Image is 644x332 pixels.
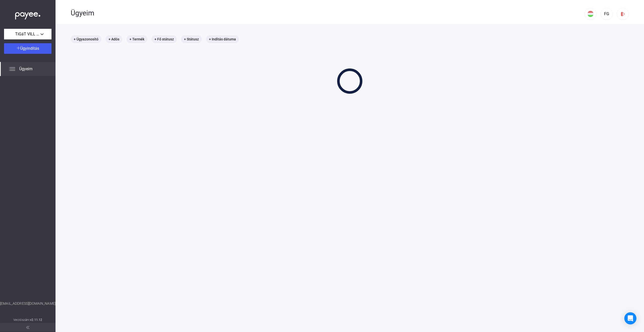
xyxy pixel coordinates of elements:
[4,29,51,39] button: TiGáT VILL Kft.
[71,35,101,43] mat-chip: + Ügyazonosító
[206,35,239,43] mat-chip: + Indítás dátuma
[602,11,611,17] div: FG
[584,8,597,20] button: HU
[15,31,40,37] span: TiGáT VILL Kft.
[601,8,613,20] button: FG
[4,43,51,54] button: Ügyindítás
[9,66,15,72] img: list.svg
[620,11,626,17] img: logout-red
[20,46,39,51] span: Ügyindítás
[71,9,584,17] div: Ügyeim
[30,318,42,322] strong: v2.11.12
[617,8,629,20] button: logout-red
[15,9,40,20] img: white-payee-white-dot.svg
[19,66,33,72] span: Ügyeim
[181,35,202,43] mat-chip: + Státusz
[624,312,636,324] div: Open Intercom Messenger
[587,11,594,17] img: HU
[151,35,177,43] mat-chip: + Fő státusz
[26,326,29,329] img: arrow-double-left-grey.svg
[17,46,20,50] img: plus-white.svg
[105,35,122,43] mat-chip: + Adós
[126,35,147,43] mat-chip: + Termék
